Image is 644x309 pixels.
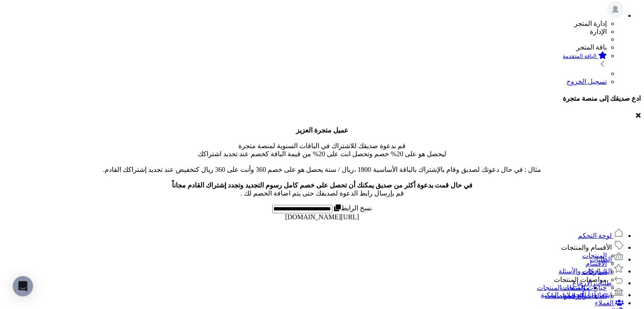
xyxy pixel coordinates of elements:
a: طلبات الإرجاع [572,279,624,287]
span: الطلبات [590,256,612,263]
a: لوحة التحكم [578,232,624,239]
li: الإدارة [3,28,607,36]
p: قم بدعوة صديقك للاشتراك في الباقات السنوية لمنصة متجرة ليحصل هو على 20% خصم وتحصل انت على 20% من ... [3,126,641,197]
a: المراجعات والأسئلة [558,268,624,275]
h4: ادع صديقك إلى منصة متجرة [3,94,641,102]
a: العملاء [595,299,624,306]
div: [URL][DOMAIN_NAME] [3,213,641,221]
b: في حال قمت بدعوة أكثر من صديق يمكنك أن تحصل على خصم كامل رسوم التجديد وتجدد إشتراك القادم مجاناً [172,182,473,189]
a: المنتجات [582,252,607,259]
a: مواصفات المنتجات [537,284,590,291]
a: إشعارات التحويلات البنكية [541,291,624,298]
span: لوحة التحكم [578,232,612,239]
a: تسجيل الخروج [567,78,607,85]
a: الباقة المتقدمة [3,51,607,70]
a: الملفات الرقمية [563,292,607,299]
span: الأقسام والمنتجات [561,244,612,251]
b: عميل متجرة العزيز [296,127,348,134]
div: Open Intercom Messenger [13,276,33,296]
a: مواصفات المنتجات [554,276,607,283]
li: باقة المتجر [3,43,607,51]
span: طلبات الإرجاع [572,279,612,287]
a: الأقسام [586,260,607,267]
span: إدارة المتجر [574,20,607,27]
a: خيارات المنتجات [561,284,607,291]
a: الطلبات [590,256,624,263]
span: المراجعات والأسئلة [558,268,612,275]
a: أنواع المواصفات [545,292,590,299]
span: العملاء [595,299,614,306]
small: الباقة المتقدمة [563,53,597,59]
span: إشعارات التحويلات البنكية [541,291,612,298]
label: نسخ الرابط [332,204,372,212]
